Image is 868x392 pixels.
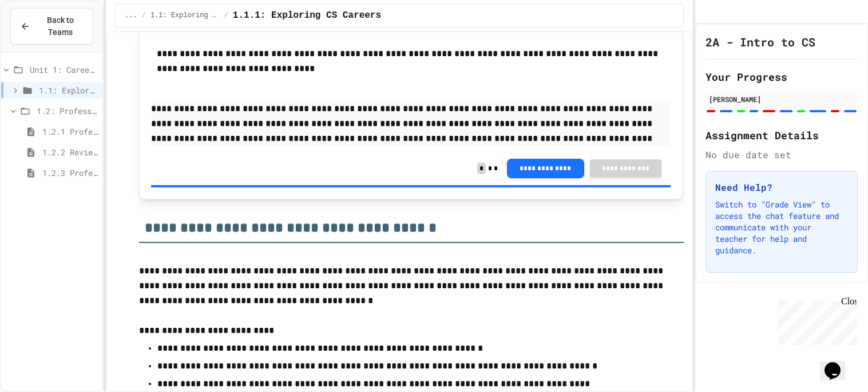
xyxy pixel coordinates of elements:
h2: Your Progress [706,69,858,85]
span: 1.1.1: Exploring CS Careers [233,9,381,22]
span: Unit 1: Careers & Professionalism [30,64,98,76]
span: 1.2: Professional Communication [37,105,98,117]
p: Switch to "Grade View" to access the chat feature and communicate with your teacher for help and ... [715,199,848,256]
h3: Need Help? [715,181,848,194]
span: Back to Teams [37,14,84,38]
iframe: chat widget [773,296,857,345]
div: No due date set [706,148,858,162]
span: 1.2.1 Professional Communication [42,126,98,138]
h2: Assignment Details [706,127,858,143]
iframe: chat widget [820,346,857,381]
span: 1.1: Exploring CS Careers [150,11,220,20]
span: / [224,11,228,20]
span: 1.2.2 Review - Professional Communication [42,146,98,158]
div: [PERSON_NAME] [709,94,854,104]
h1: 2A - Intro to CS [706,34,815,50]
span: 1.1: Exploring CS Careers [39,84,98,96]
span: ... [125,11,137,20]
span: 1.2.3 Professional Communication Challenge [42,167,98,179]
span: / [142,11,146,20]
div: Chat with us now!Close [5,5,79,73]
button: Back to Teams [10,8,93,45]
